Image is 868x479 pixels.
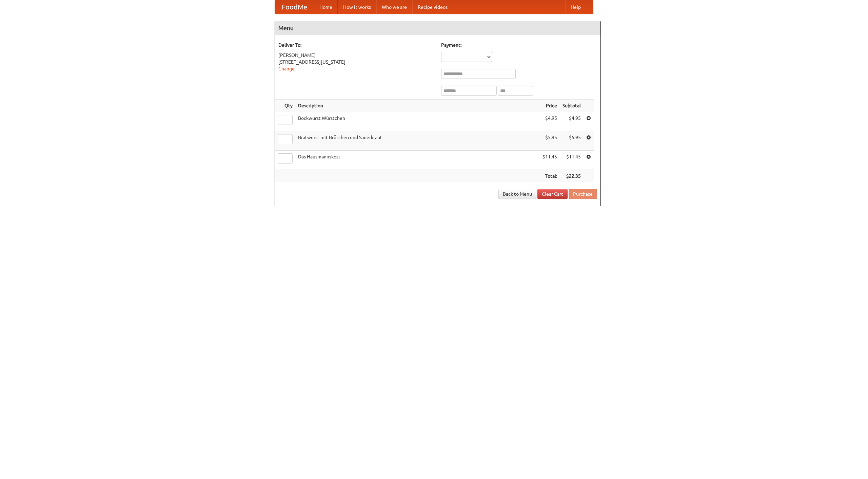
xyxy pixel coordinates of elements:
[338,0,376,14] a: How it works
[275,0,314,14] a: FoodMe
[540,112,560,131] td: $4.95
[295,131,540,151] td: Bratwurst mit Brötchen und Sauerkraut
[560,112,584,131] td: $4.95
[412,0,453,14] a: Recipe videos
[560,131,584,151] td: $5.95
[376,0,412,14] a: Who we are
[540,170,560,182] th: Total:
[565,0,586,14] a: Help
[560,151,584,170] td: $11.45
[278,66,295,71] a: Change
[295,100,540,112] th: Description
[560,170,584,182] th: $22.35
[540,151,560,170] td: $11.45
[441,42,597,48] h5: Payment:
[275,21,600,35] h4: Menu
[295,112,540,131] td: Bockwurst Würstchen
[569,189,597,199] button: Purchase
[560,100,584,112] th: Subtotal
[278,52,434,59] div: [PERSON_NAME]
[540,100,560,112] th: Price
[278,59,434,65] div: [STREET_ADDRESS][US_STATE]
[537,189,568,199] a: Clear Cart
[498,189,536,199] a: Back to Menu
[540,131,560,151] td: $5.95
[295,151,540,170] td: Das Hausmannskost
[278,42,434,48] h5: Deliver To:
[275,100,295,112] th: Qty
[314,0,338,14] a: Home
